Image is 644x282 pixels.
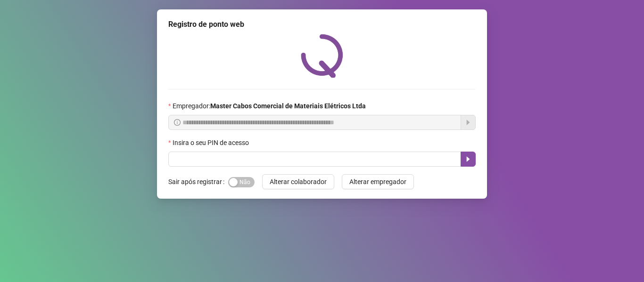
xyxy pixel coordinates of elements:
label: Insira o seu PIN de acesso [168,137,255,148]
button: Alterar colaborador [262,174,334,189]
span: Alterar empregador [349,177,406,187]
span: caret-right [464,155,472,163]
div: Registro de ponto web [168,19,476,30]
img: QRPoint [301,34,343,78]
span: Alterar colaborador [270,177,327,187]
span: Empregador : [173,101,366,111]
button: Alterar empregador [342,174,414,189]
label: Sair após registrar [168,174,228,189]
span: info-circle [174,119,181,126]
strong: Master Cabos Comercial de Materiais Elétricos Ltda [210,102,366,110]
